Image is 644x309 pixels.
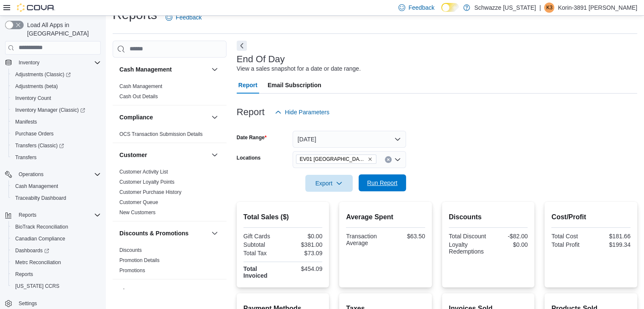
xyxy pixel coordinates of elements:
p: Korin-3891 [PERSON_NAME] [558,3,637,13]
button: [DATE] [293,131,406,148]
span: Adjustments (beta) [12,81,101,91]
span: Traceabilty Dashboard [12,193,101,203]
a: Cash Management [12,181,61,191]
span: Run Report [367,179,398,187]
div: $0.00 [285,233,322,240]
span: Cash Management [15,183,58,190]
span: Discounts [119,247,142,254]
div: $181.66 [593,233,630,240]
div: Discounts & Promotions [113,245,227,279]
span: Inventory Count [12,93,101,103]
label: Locations [237,154,261,161]
span: Feedback [176,13,202,22]
a: Promotion Details [119,257,160,263]
span: Transfers (Classic) [15,142,64,149]
button: Export [305,175,353,192]
a: Inventory Manager (Classic) [8,104,104,116]
a: Manifests [12,117,40,127]
div: Total Profit [551,241,589,248]
a: Adjustments (beta) [12,81,61,91]
div: Subtotal [243,241,281,248]
a: Metrc Reconciliation [12,257,64,268]
span: Customer Loyalty Points [119,179,174,185]
span: Washington CCRS [12,281,101,291]
span: Reports [15,271,33,278]
span: BioTrack Reconciliation [15,223,68,230]
p: Schwazze [US_STATE] [474,3,536,13]
span: Metrc Reconciliation [15,259,61,266]
a: Transfers (Classic) [12,141,67,151]
div: Total Tax [243,250,281,257]
a: Reports [12,269,36,279]
button: Customer [119,151,208,159]
span: Email Subscription [268,77,321,94]
div: Korin-3891 Hobday [544,3,554,13]
button: BioTrack Reconciliation [8,221,104,233]
h3: End Of Day [237,54,285,64]
a: Customer Activity List [119,169,168,175]
a: Dashboards [8,245,104,257]
button: Hide Parameters [271,104,333,121]
button: Reports [15,210,40,220]
div: Gift Cards [243,233,281,240]
button: [US_STATE] CCRS [8,280,104,292]
span: Transfers [15,154,36,161]
h2: Total Sales ($) [243,212,323,222]
span: Promotions [119,267,145,274]
span: [US_STATE] CCRS [15,283,59,290]
button: Finance [210,286,220,296]
span: EV01 [GEOGRAPHIC_DATA] [300,155,366,163]
span: Manifests [12,117,101,127]
a: Promotions [119,268,145,273]
button: Clear input [385,156,392,163]
button: Transfers [8,152,104,163]
button: Purchase Orders [8,128,104,140]
div: $454.09 [285,265,322,272]
input: Dark Mode [441,3,459,12]
h2: Average Spent [346,212,425,222]
div: Customer [113,167,227,221]
span: Promotion Details [119,257,160,264]
div: $199.34 [593,241,630,248]
button: Adjustments (beta) [8,80,104,92]
a: Transfers (Classic) [8,140,104,152]
a: OCS Transaction Submission Details [119,131,203,137]
button: Cash Management [8,180,104,192]
p: | [539,3,541,13]
button: Customer [210,150,220,160]
span: Reports [19,212,36,218]
a: Canadian Compliance [12,234,69,244]
button: Operations [15,169,47,179]
span: Inventory Manager (Classic) [15,107,85,113]
span: Hide Parameters [285,108,329,116]
button: Manifests [8,116,104,128]
label: Date Range [237,134,267,141]
span: Operations [15,169,101,179]
span: Purchase Orders [15,130,54,137]
button: Compliance [119,113,208,121]
span: Metrc Reconciliation [12,257,101,268]
button: Cash Management [210,64,220,74]
h2: Cost/Profit [551,212,630,222]
a: Traceabilty Dashboard [12,193,69,203]
a: Adjustments (Classic) [12,69,74,80]
span: Adjustments (Classic) [15,71,71,78]
button: Operations [2,168,104,180]
span: Adjustments (beta) [15,83,58,90]
a: Inventory Manager (Classic) [12,105,88,115]
strong: Total Invoiced [243,265,268,279]
img: Cova [17,3,55,12]
h3: Discounts & Promotions [119,229,188,237]
div: $381.00 [285,241,322,248]
span: Canadian Compliance [15,235,65,242]
button: Cash Management [119,65,208,74]
h2: Discounts [449,212,528,222]
a: Dashboards [12,246,53,256]
a: Customer Purchase History [119,189,182,195]
a: Adjustments (Classic) [8,69,104,80]
a: Customer Queue [119,199,158,205]
a: Cash Out Details [119,94,158,99]
span: Report [238,77,257,94]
